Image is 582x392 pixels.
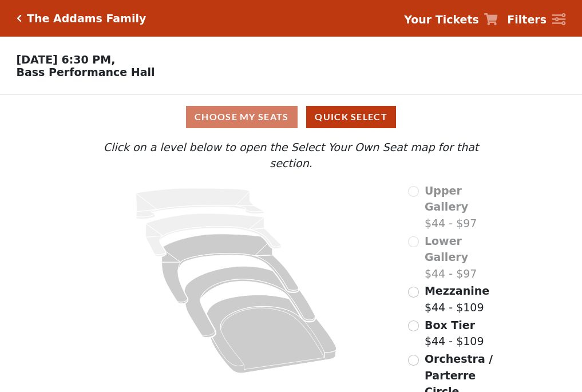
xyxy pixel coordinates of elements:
[17,14,22,22] a: Click here to go back to filters
[425,235,468,264] span: Lower Gallery
[425,184,468,213] span: Upper Gallery
[507,13,547,26] strong: Filters
[27,12,146,25] h5: The Addams Family
[425,319,475,331] span: Box Tier
[81,139,501,172] p: Click on a level below to open the Select Your Own Seat map for that section.
[425,284,489,297] span: Mezzanine
[425,233,501,282] label: $44 - $97
[207,295,337,373] path: Orchestra / Parterre Circle - Seats Available: 153
[306,106,396,128] button: Quick Select
[425,283,489,315] label: $44 - $109
[136,188,264,219] path: Upper Gallery - Seats Available: 0
[404,13,479,26] strong: Your Tickets
[146,213,282,256] path: Lower Gallery - Seats Available: 0
[507,11,565,28] a: Filters
[425,183,501,232] label: $44 - $97
[404,11,498,28] a: Your Tickets
[425,317,484,350] label: $44 - $109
